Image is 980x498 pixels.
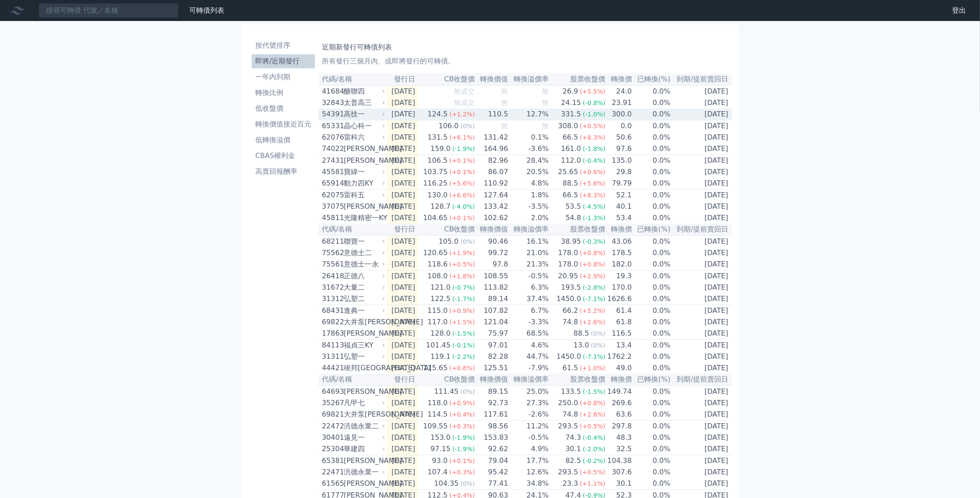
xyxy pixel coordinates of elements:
div: 106.0 [437,121,461,131]
li: CBAS權利金 [252,151,315,161]
a: 低收盤價 [252,102,315,116]
li: 高賣回報酬率 [252,166,315,177]
span: (+6.1%) [449,134,475,141]
span: (+2.6%) [580,319,605,326]
div: 115.0 [426,305,449,316]
div: 104.65 [421,213,449,223]
span: (-1.0%) [583,111,606,118]
td: 53.4 [606,212,632,224]
div: 20.95 [556,271,580,281]
td: 43.06 [606,235,632,247]
td: 0.0% [632,155,671,167]
td: 0.0% [632,235,671,247]
div: 120.65 [421,248,449,258]
td: [DATE] [671,282,732,293]
li: 即將/近期發行 [252,56,315,67]
div: 45811 [322,213,342,223]
div: 意德士一永 [344,259,383,270]
a: 低轉換溢價 [252,133,315,147]
div: 雷科五 [344,190,383,200]
td: [DATE] [387,132,419,143]
div: 太普高三 [344,98,383,108]
div: 光隆精密一KY [344,213,383,223]
a: 一年內到期 [252,70,315,84]
a: 可轉債列表 [189,6,224,14]
li: 低轉換溢價 [252,135,315,145]
div: 75562 [322,248,342,258]
div: 74.8 [561,317,580,327]
span: (+0.8%) [580,261,605,268]
td: 0.0% [632,328,671,340]
span: (+8.3%) [580,192,605,199]
td: [DATE] [387,316,419,328]
td: [DATE] [387,282,419,293]
td: [DATE] [387,235,419,247]
th: 已轉換(%) [632,224,671,235]
td: [DATE] [671,316,732,328]
td: [DATE] [671,328,732,340]
td: [DATE] [671,97,732,109]
div: 66.5 [561,190,580,200]
td: 0.0% [632,282,671,293]
td: 97.01 [476,340,509,351]
a: 轉換價值接近百元 [252,117,315,131]
div: 84113 [322,340,342,351]
th: 轉換價值 [476,224,509,235]
span: (-4.5%) [583,203,606,210]
td: 40.1 [606,201,632,212]
div: [PERSON_NAME] [344,144,383,154]
div: 103.75 [421,167,449,177]
a: 轉換比例 [252,86,315,100]
span: (-0.7%) [452,284,475,291]
a: 高賣回報酬率 [252,165,315,179]
div: 88.5 [561,178,580,189]
span: (-1.7%) [452,295,475,302]
div: [PERSON_NAME] [344,155,383,166]
th: 轉換溢價率 [509,74,550,85]
h1: 近期新發行可轉債列表 [322,42,728,53]
td: [DATE] [671,189,732,201]
th: 轉換溢價率 [509,224,550,235]
div: 74022 [322,144,342,154]
div: 醣聯四 [344,86,383,97]
td: [DATE] [387,293,419,305]
td: [DATE] [387,201,419,212]
td: 52.1 [606,189,632,201]
div: 65331 [322,121,342,131]
th: 股票收盤價 [549,74,606,85]
span: (+0.8%) [580,249,605,256]
span: (-4.0%) [452,203,475,210]
span: (+6.6%) [449,192,475,199]
div: 66.5 [561,132,580,143]
td: [DATE] [387,166,419,178]
div: 38.95 [559,236,583,247]
div: 41684 [322,86,342,97]
th: 股票收盤價 [549,224,606,235]
td: 127.64 [476,189,509,201]
td: [DATE] [387,259,419,270]
td: [DATE] [671,247,732,259]
td: [DATE] [671,201,732,212]
div: 進典一 [344,305,383,316]
td: 0.0% [632,201,671,212]
span: (+8.3%) [580,134,605,141]
li: 低收盤價 [252,103,315,114]
td: 131.42 [476,132,509,143]
th: 發行日 [387,74,419,85]
div: 53.5 [564,201,583,212]
div: 105.0 [437,236,461,247]
div: 130.0 [426,190,449,200]
td: [DATE] [671,120,732,132]
td: 110.92 [476,178,509,189]
td: [DATE] [671,143,732,155]
div: 69822 [322,317,342,327]
td: 29.8 [606,166,632,178]
span: (-1.5%) [452,330,475,337]
td: 37.4% [509,293,550,305]
td: [DATE] [671,235,732,247]
span: (-0.4%) [583,157,606,164]
a: CBAS權利金 [252,149,315,163]
td: [DATE] [671,132,732,143]
div: 65914 [322,178,342,189]
td: -0.5% [509,270,550,282]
